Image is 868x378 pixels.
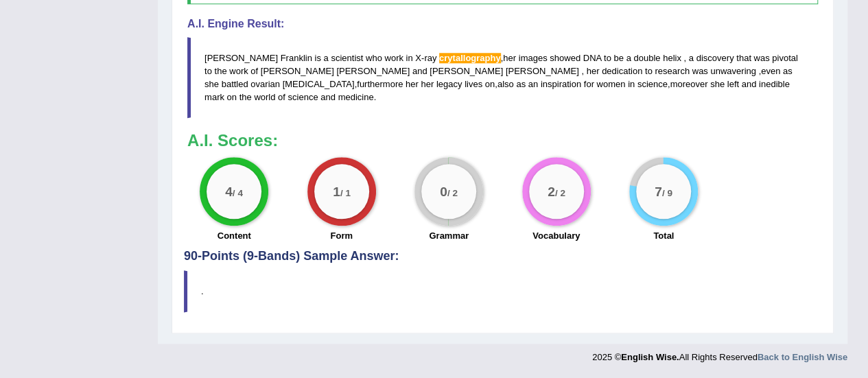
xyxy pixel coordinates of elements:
[663,53,681,63] span: helix
[772,53,798,63] span: pivotal
[204,79,219,89] span: she
[758,66,761,76] span: Put a space after the comma, but not before the comma. (did you mean: , )
[528,79,538,89] span: an
[187,37,818,118] blockquote: - , , , , .
[628,79,635,89] span: in
[184,270,821,312] blockquote: .
[584,79,594,89] span: for
[583,53,602,63] span: DNA
[338,92,374,102] span: medicine
[366,53,382,63] span: who
[633,53,660,63] span: double
[637,79,668,89] span: science
[229,66,248,76] span: work
[222,79,248,89] span: battled
[506,66,579,76] span: [PERSON_NAME]
[653,229,674,242] label: Total
[250,66,258,76] span: of
[579,66,582,76] span: Put a space after the comma, but not before the comma. (did you mean: ,)
[340,187,350,198] small: / 1
[689,53,694,63] span: a
[662,187,672,198] small: / 9
[187,131,278,150] b: A.I. Scores:
[626,53,631,63] span: a
[692,66,707,76] span: was
[218,229,251,242] label: Content
[424,53,436,63] span: ray
[330,229,353,242] label: Form
[314,53,320,63] span: is
[586,66,599,76] span: her
[503,53,516,63] span: her
[421,79,434,89] span: her
[261,66,334,76] span: [PERSON_NAME]
[592,344,847,364] div: 2025 © All Rights Reserved
[214,66,226,76] span: the
[783,66,793,76] span: as
[613,53,623,63] span: be
[429,229,469,242] label: Grammar
[655,184,662,199] big: 7
[254,92,275,102] span: world
[604,53,611,63] span: to
[406,79,419,89] span: her
[204,53,278,63] span: [PERSON_NAME]
[696,53,734,63] span: discovery
[532,229,580,242] label: Vocabulary
[320,92,336,102] span: and
[756,66,759,76] span: Put a space after the comma, but not before the comma. (did you mean: , )
[596,79,625,89] span: women
[550,53,580,63] span: showed
[710,66,756,76] span: unwavering
[233,187,243,198] small: / 4
[554,187,565,198] small: / 2
[288,92,318,102] span: science
[645,66,653,76] span: to
[336,66,410,76] span: [PERSON_NAME]
[440,184,447,199] big: 0
[621,352,679,362] strong: English Wise.
[602,66,642,76] span: dedication
[758,352,847,362] a: Back to English Wise
[581,66,584,76] span: Put a space after the comma, but not before the comma. (did you mean: ,)
[485,79,495,89] span: on
[736,53,751,63] span: that
[415,53,421,63] span: X
[384,53,403,63] span: work
[331,53,363,63] span: scientist
[204,66,212,76] span: to
[333,184,340,199] big: 1
[727,79,739,89] span: left
[683,53,686,63] span: Put a space after the comma, but not before the comma. (did you mean: ,)
[710,79,725,89] span: she
[323,53,328,63] span: a
[447,187,458,198] small: / 2
[430,66,503,76] span: [PERSON_NAME]
[465,79,482,89] span: lives
[741,79,756,89] span: and
[278,92,285,102] span: of
[225,184,233,199] big: 4
[681,53,684,63] span: Put a space after the comma, but not before the comma. (did you mean: ,)
[670,79,707,89] span: moreover
[759,79,790,89] span: inedible
[250,79,280,89] span: ovarian
[187,18,818,30] h4: A.I. Engine Result:
[655,66,690,76] span: research
[412,66,427,76] span: and
[753,53,769,63] span: was
[436,79,462,89] span: legacy
[281,53,312,63] span: Franklin
[761,66,780,76] span: even
[204,92,224,102] span: mark
[227,92,237,102] span: on
[406,53,412,63] span: in
[548,184,555,199] big: 2
[439,53,501,63] span: Possible spelling mistake found. (did you mean: crystallography)
[497,79,514,89] span: also
[519,53,548,63] span: images
[541,79,581,89] span: inspiration
[283,79,355,89] span: [MEDICAL_DATA]
[516,79,526,89] span: as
